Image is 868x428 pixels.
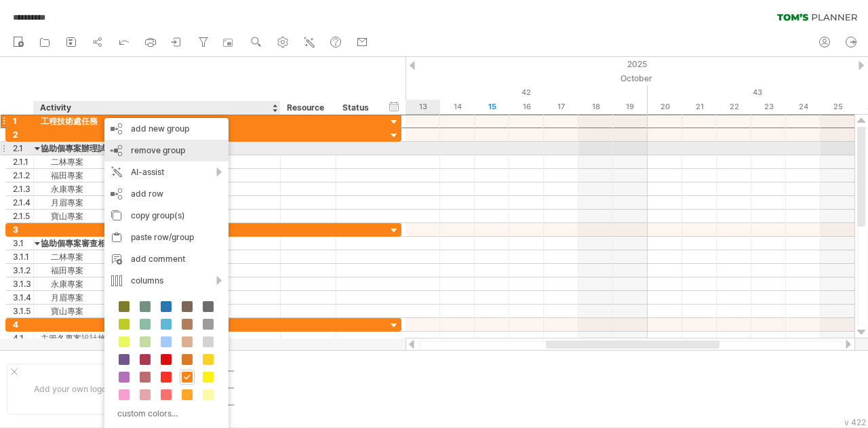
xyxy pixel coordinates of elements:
div: 2.1.5 [13,210,33,222]
div: 3.1.5 [13,305,33,317]
div: .... [226,380,340,391]
span: remove group [131,145,185,155]
div: Wednesday, 15 October 2025 [475,100,509,114]
div: 二林專案 [41,155,273,168]
div: 3.1.2 [13,264,33,277]
div: Wednesday, 22 October 2025 [717,100,751,114]
div: 3.1 [13,237,33,250]
div: Friday, 17 October 2025 [544,100,578,114]
div: 4.1 [13,332,33,345]
div: columns [104,270,229,292]
div: add comment [104,248,229,270]
div: Friday, 24 October 2025 [786,100,821,114]
div: copy group(s) [104,205,229,227]
div: 寶山專案 [41,210,273,222]
div: 月眉專案 [41,291,273,304]
div: add new group [104,118,229,140]
div: Tuesday, 21 October 2025 [682,100,717,114]
div: .... [226,363,340,374]
div: 3.1.1 [13,250,33,263]
div: 2.1.2 [13,169,33,182]
div: 1 [13,115,33,128]
div: Monday, 13 October 2025 [406,100,440,114]
div: 福田專案 [41,169,273,182]
div: Activity [40,101,273,115]
div: Sunday, 19 October 2025 [613,100,648,114]
div: 永康專案 [41,277,273,290]
div: paste row/group [104,227,229,248]
div: Monday, 20 October 2025 [648,100,682,114]
div: 寶山專案 [41,305,273,317]
div: 4 [13,318,33,331]
div: Add your own logo [7,364,134,414]
div: custom colors... [111,404,218,423]
div: Resource [287,101,328,115]
div: 福田專案 [41,264,273,277]
div: add row [104,183,229,205]
div: 3.1.3 [13,277,33,290]
div: AI-assist [104,161,229,183]
div: 二林專案 [41,250,273,263]
div: v 422 [844,417,866,427]
div: Thursday, 16 October 2025 [509,100,544,114]
div: Saturday, 18 October 2025 [578,100,613,114]
div: 2.1.1 [13,155,33,168]
div: 協助個專案辦理試車 [41,142,273,155]
div: 2.1.3 [13,182,33,195]
div: 協助個專案審查相關規範及設計 [41,237,273,250]
div: 2.1 [13,142,33,155]
div: .... [226,397,340,408]
div: 主管各專案設計施工圖 [41,332,273,345]
div: Status [342,101,372,115]
div: 工程技術處任務 [41,115,273,128]
div: Saturday, 25 October 2025 [821,100,855,114]
div: 42 [406,85,648,100]
div: 永康專案 [41,182,273,195]
div: 2 [13,128,33,141]
div: Tuesday, 14 October 2025 [440,100,475,114]
div: 月眉專案 [41,196,273,209]
div: Thursday, 23 October 2025 [751,100,786,114]
div: 2.1.4 [13,196,33,209]
div: 3.1.4 [13,291,33,304]
div: 3 [13,223,33,236]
